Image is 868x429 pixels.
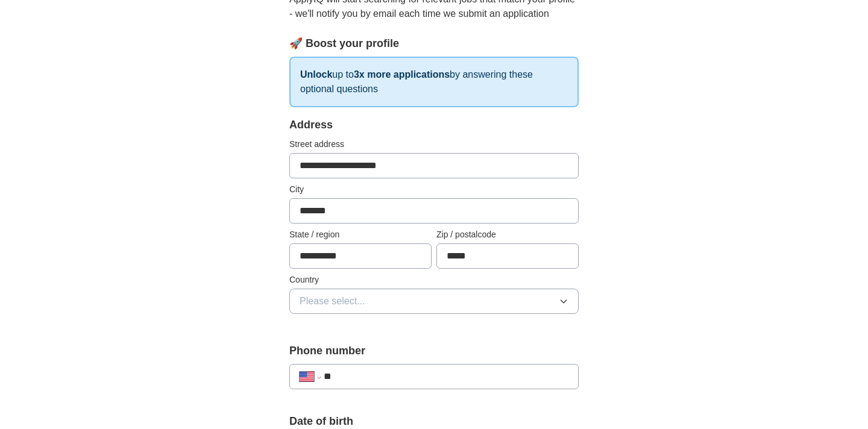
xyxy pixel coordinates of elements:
label: Phone number [289,343,579,359]
label: Street address [289,138,579,151]
strong: Unlock [300,69,332,80]
span: Please select... [300,294,365,308]
label: State / region [289,228,432,241]
label: Country [289,274,579,286]
label: City [289,183,579,196]
div: 🚀 Boost your profile [289,36,579,52]
button: Please select... [289,289,579,314]
label: Zip / postalcode [436,228,579,241]
p: up to by answering these optional questions [289,57,579,107]
div: Address [289,117,579,133]
strong: 3x more applications [354,69,450,80]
